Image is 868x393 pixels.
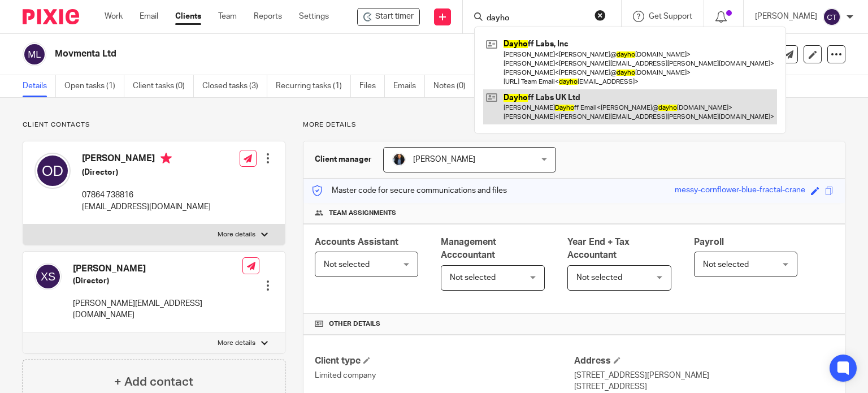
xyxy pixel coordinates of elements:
p: Master code for secure communications and files [312,185,507,196]
img: svg%3E [23,42,46,66]
span: Accounts Assistant [315,237,398,247]
span: Year End + Tax Accountant [567,237,630,260]
p: 07864 738816 [82,189,211,201]
span: Payroll [694,237,724,247]
a: Recurring tasks (1) [276,75,351,97]
a: Emails [393,75,425,97]
a: Details [23,75,56,97]
a: Files [359,75,385,97]
h4: + Add contact [114,373,193,391]
span: [PERSON_NAME] [413,156,475,163]
a: Settings [299,11,329,22]
a: Work [105,11,123,22]
h5: (Director) [82,167,211,178]
h2: Movmenta Ltd [55,48,565,60]
h4: [PERSON_NAME] [73,263,242,275]
a: Closed tasks (3) [202,75,267,97]
span: Not selected [703,261,749,269]
span: Start timer [375,11,414,23]
p: [PERSON_NAME] [755,11,817,22]
span: Not selected [450,274,496,282]
img: martin-hickman.jpg [392,153,406,166]
span: Not selected [576,274,622,282]
input: Search [485,14,587,24]
div: Movmenta Ltd [357,8,420,26]
span: Team assignments [329,209,396,218]
button: Clear [594,10,606,21]
span: Management Acccountant [441,237,496,260]
h4: Client type [315,355,574,367]
a: Notes (0) [433,75,475,97]
p: More details [218,339,255,348]
p: [PERSON_NAME][EMAIL_ADDRESS][DOMAIN_NAME] [73,298,242,321]
img: Pixie [23,9,79,24]
h4: [PERSON_NAME] [82,153,211,167]
span: Get Support [649,12,692,20]
p: More details [303,120,845,129]
h4: Address [574,355,834,367]
a: Team [218,11,237,22]
div: messy-cornflower-blue-fractal-crane [675,184,805,197]
a: Reports [254,11,282,22]
span: Other details [329,319,380,329]
p: [STREET_ADDRESS][PERSON_NAME] [574,370,834,381]
span: Not selected [324,261,370,269]
p: [STREET_ADDRESS] [574,381,834,392]
i: Primary [160,153,172,164]
img: svg%3E [34,153,71,189]
a: Open tasks (1) [64,75,124,97]
a: Email [140,11,158,22]
img: svg%3E [34,263,62,290]
p: More details [218,230,255,239]
a: Client tasks (0) [133,75,194,97]
p: Client contacts [23,120,285,129]
p: [EMAIL_ADDRESS][DOMAIN_NAME] [82,201,211,213]
h5: (Director) [73,275,242,287]
p: Limited company [315,370,574,381]
img: svg%3E [823,8,841,26]
a: Clients [175,11,201,22]
h3: Client manager [315,154,372,165]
